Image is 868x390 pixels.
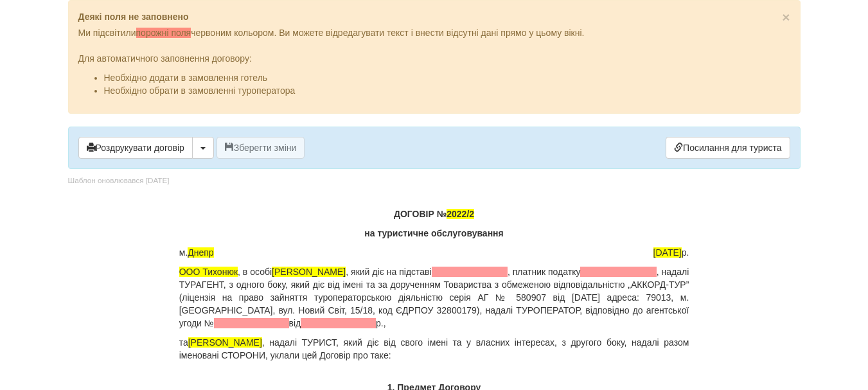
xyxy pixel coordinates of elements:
strong: ДОГОВІР № [394,209,474,219]
li: Необхідно додати в замовлення готель [104,71,790,84]
span: ООО Тихонюк [179,267,238,277]
span: [PERSON_NAME] [188,337,262,348]
p: Деякі поля не заповнено [78,10,790,23]
p: Ми підсвітили червоним кольором. Ви можете відредагувати текст і внести відсутні дані прямо у цьо... [78,26,790,39]
div: Для автоматичного заповнення договору: [78,39,790,97]
button: Close [782,10,790,24]
button: Зберегти зміни [217,137,305,159]
p: , в особі , який діє на підставі , платник податку , надалі ТУРАГЕНТ, з одного боку, який діє від... [179,265,689,330]
span: м. [179,246,214,259]
div: Шаблон оновлювався [DATE] [68,175,170,186]
span: [DATE] [653,247,682,258]
span: порожні поля [136,28,191,38]
span: × [782,10,790,24]
span: 2022/2 [447,209,474,219]
span: Днепр [188,247,213,258]
a: Посилання для туриста [666,137,790,159]
span: [PERSON_NAME] [272,267,346,277]
strong: на туристичне обслуговування [364,228,503,238]
button: Роздрукувати договір [78,137,193,159]
li: Необхідно обрати в замовленні туроператора [104,84,790,97]
p: та , надалі ТУРИСТ, який діє від свого імені та у власних інтересах, з другого боку, надалі разом... [179,336,689,362]
span: р. [653,246,689,259]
